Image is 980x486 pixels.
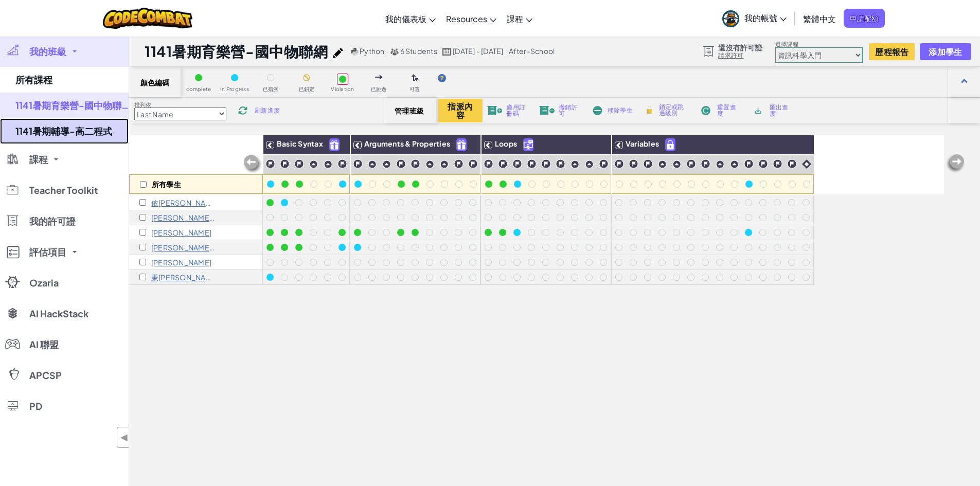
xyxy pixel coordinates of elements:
[502,5,538,32] a: 課程
[151,228,211,237] p: 芊惠 王
[29,186,98,195] span: Teacher Toolkit
[29,309,88,318] span: AI HackStack
[140,78,170,86] span: 顏色編碼
[337,159,347,169] img: IconChallengeLevel.svg
[351,48,359,56] img: python.png
[396,159,406,169] img: IconChallengeLevel.svg
[145,42,328,61] h1: 1141暑期育樂營-國中物聯網
[556,159,565,169] img: IconChallengeLevel.svg
[869,43,915,60] button: 歷程報告
[280,159,290,169] img: IconChallengeLevel.svg
[242,154,263,174] img: Arrow_Left_Inactive.png
[441,5,502,32] a: Resources
[255,107,280,114] span: 刷新進度
[411,159,420,169] img: IconChallengeLevel.svg
[380,5,441,32] a: 我的儀表板
[400,46,437,56] span: 6 Students
[375,75,383,79] img: IconSkippedLevel.svg
[29,217,76,226] span: 我的許可證
[390,48,399,56] img: MultipleUsers.png
[263,86,279,92] span: 已指派
[134,101,226,109] label: 排列依
[608,107,633,114] span: 移除學生
[527,159,537,169] img: IconChallengeLevel.svg
[509,47,555,56] div: after-school
[626,139,659,148] span: Variables
[468,159,478,169] img: IconChallengeLevel.svg
[368,160,377,169] img: IconPracticeLevel.svg
[299,86,315,92] span: 已鎖定
[775,40,863,48] label: 選擇課程
[699,106,714,115] img: IconReset.svg
[773,159,782,169] img: IconChallengeLevel.svg
[539,106,555,115] img: IconLicenseRevoke.svg
[440,160,449,169] img: IconPracticeLevel.svg
[457,139,466,151] img: IconFreeLevelv2.svg
[151,213,216,222] p: 囿霖 0430陳
[29,278,59,287] span: Ozaria
[412,74,418,82] img: IconOptionalLevel.svg
[629,159,638,169] img: IconChallengeLevel.svg
[425,160,434,169] img: IconPracticeLevel.svg
[751,106,765,115] img: IconArchive.svg
[151,273,216,281] p: 秉祐 顧
[945,153,966,174] img: Arrow_Left_Inactive.png
[454,159,464,169] img: IconChallengeLevel.svg
[798,5,841,32] a: 繁體中文
[758,159,768,169] img: IconChallengeLevel.svg
[364,139,450,148] span: Arguments & Properties
[29,247,66,257] span: 評估項目
[330,139,339,151] img: IconFreeLevelv2.svg
[744,159,754,169] img: IconChallengeLevel.svg
[803,13,836,24] span: 繁體中文
[277,139,323,148] span: Basic Syntax
[29,155,48,164] span: 課程
[644,105,655,115] img: IconLock.svg
[294,159,304,169] img: IconChallengeLevel.svg
[744,12,787,23] span: 我的帳號
[722,10,739,27] img: avatar
[152,180,181,188] p: 所有學生
[484,159,493,169] img: IconChallengeLevel.svg
[717,2,792,34] a: 我的帳號
[672,160,681,169] img: IconPracticeLevel.svg
[844,9,885,28] a: 申請配額
[151,199,216,207] p: 依耘 0418李
[666,139,675,151] img: IconPaidLevel.svg
[382,160,391,169] img: IconPracticeLevel.svg
[658,160,667,169] img: IconPracticeLevel.svg
[360,46,384,56] span: Python
[235,106,251,115] img: IconReload.svg
[524,139,533,151] img: IconUnlockWithCall.svg
[442,48,452,56] img: calendar.svg
[718,43,762,51] span: 還沒有許可證
[498,159,508,169] img: IconChallengeLevel.svg
[507,13,523,24] span: 課程
[770,104,794,117] span: 匯出進度
[120,430,129,445] span: ◀
[331,86,354,92] span: Violation
[571,160,579,169] img: IconPracticeLevel.svg
[409,86,420,92] span: 可選
[929,47,962,56] span: 添加學生
[453,46,503,56] span: [DATE] - [DATE]
[920,43,971,60] button: 添加學生
[592,106,603,115] img: IconRemoveStudents.svg
[333,48,343,58] img: iconPencil.svg
[353,159,363,169] img: IconChallengeLevel.svg
[599,159,609,169] img: IconChallengeLevel.svg
[324,160,332,169] img: IconPracticeLevel.svg
[309,160,318,169] img: IconPracticeLevel.svg
[559,104,582,117] span: 撤銷許可
[614,159,624,169] img: IconChallengeLevel.svg
[585,160,594,169] img: IconPracticeLevel.svg
[717,104,741,117] span: 重置進度
[716,160,724,169] img: IconPracticeLevel.svg
[802,159,811,169] img: IconIntro.svg
[643,159,653,169] img: IconChallengeLevel.svg
[265,159,275,169] img: IconChallengeLevel.svg
[103,8,193,29] img: CodeCombat logo
[186,86,211,92] span: complete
